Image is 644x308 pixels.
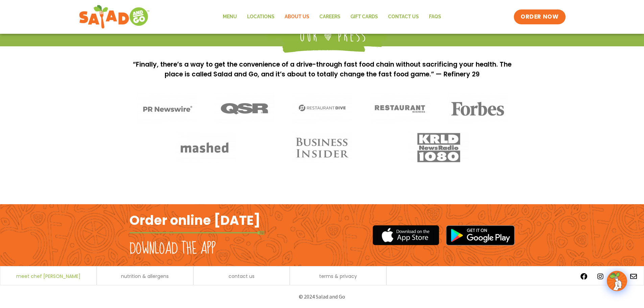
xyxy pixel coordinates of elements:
img: appstore [373,224,439,246]
img: Media_Restaurant Business [369,93,430,125]
img: Media_Business Insider [292,132,353,164]
img: Media_PR Newwire [136,93,197,125]
a: FAQs [424,9,446,25]
a: contact us [229,274,255,279]
a: Contact Us [383,9,424,25]
img: Media_KRLD [408,132,469,164]
a: meet chef [PERSON_NAME] [16,274,80,279]
img: Media_Restaurant Dive [292,93,353,125]
p: “Finally, there’s a way to get the convenience of a drive-through fast food chain without sacrifi... [133,60,511,79]
img: fork [129,231,265,235]
span: ORDER NOW [521,13,558,21]
img: Media_QSR logo [214,93,275,125]
a: Locations [242,9,280,25]
a: Menu [218,9,242,25]
img: Media_Forbes logo [447,93,508,125]
a: About Us [280,9,314,25]
h2: Order online [DATE] [129,212,260,229]
a: nutrition & allergens [121,274,169,279]
img: Media_Mashed [175,132,236,164]
a: terms & privacy [319,274,357,279]
img: wpChatIcon [607,271,626,290]
a: GIFT CARDS [345,9,383,25]
p: © 2024 Salad and Go [133,292,511,301]
nav: Menu [218,9,446,25]
a: ORDER NOW [514,9,565,24]
h2: Download the app [129,239,216,258]
img: google_play [446,225,515,245]
a: Careers [314,9,345,25]
img: new-SAG-logo-768×292 [79,3,150,30]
